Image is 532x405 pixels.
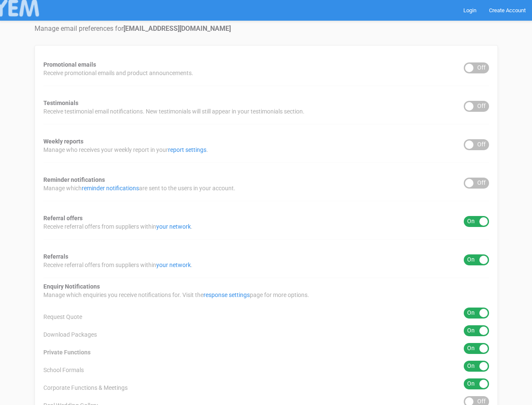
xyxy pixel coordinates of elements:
a: your network [156,262,191,268]
strong: Testimonials [43,100,78,106]
a: report settings [168,146,206,153]
span: Receive referral offers from suppliers within . [43,222,192,231]
h4: Manage email preferences for [35,25,498,32]
strong: Referrals [43,253,68,260]
span: Manage which enquiries you receive notifications for. Visit the page for more options. [43,291,309,299]
strong: Promotional emails [43,61,96,68]
span: Download Packages [43,330,97,339]
strong: Weekly reports [43,138,83,145]
span: Manage who receives your weekly report in your . [43,146,208,154]
span: Private Functions [43,348,91,356]
span: Request Quote [43,313,82,321]
strong: Referral offers [43,215,83,221]
strong: Enquiry Notifications [43,283,100,290]
span: School Formals [43,366,84,374]
strong: Reminder notifications [43,176,105,183]
a: reminder notifications [82,185,139,192]
strong: [EMAIL_ADDRESS][DOMAIN_NAME] [123,24,231,32]
span: Receive testimonial email notifications. New testimonials will still appear in your testimonials ... [43,107,305,116]
span: Corporate Functions & Meetings [43,383,128,392]
a: your network [156,223,191,230]
a: response settings [203,292,250,298]
span: Receive referral offers from suppliers within . [43,261,192,269]
span: Receive promotional emails and product announcements. [43,69,193,77]
span: Manage which are sent to the users in your account. [43,184,235,192]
